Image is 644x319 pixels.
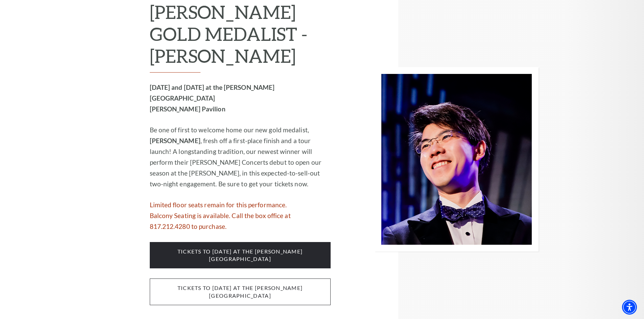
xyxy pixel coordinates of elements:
span: tickets to [DATE] at the [PERSON_NAME][GEOGRAPHIC_DATA] [150,242,331,269]
strong: [DATE] and [DATE] at the [PERSON_NAME][GEOGRAPHIC_DATA] [PERSON_NAME] Pavilion [150,83,275,113]
span: Limited floor seats remain for this performance. [150,201,287,209]
span: Tickets to [DATE] at the [PERSON_NAME][GEOGRAPHIC_DATA] [150,278,331,305]
h2: [PERSON_NAME] GOLD MEDALIST - [PERSON_NAME] [150,1,331,72]
strong: [PERSON_NAME] [150,137,200,144]
span: Balcony Seating is available. Call the box office at 817.212.4280 to purchase. [150,212,291,230]
a: Tickets to Thursday, October 2 at the Kimbell Art Museum [150,291,331,299]
img: CLIBURN GOLD MEDALIST - ARISTO SHAM [375,67,539,251]
p: Be one of first to welcome home our new gold medalist, , fresh off a first-place finish and a tou... [150,125,331,189]
div: Accessibility Menu [622,300,637,315]
a: tickets to Wednesday, october 1 at the kimbell art museum [150,255,331,262]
